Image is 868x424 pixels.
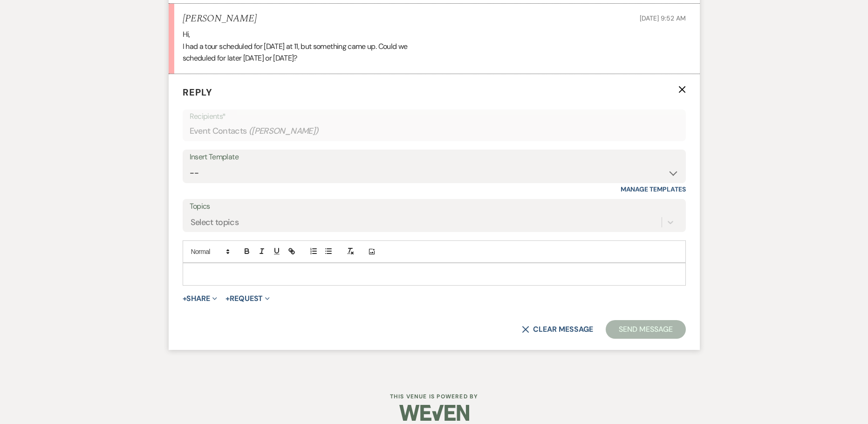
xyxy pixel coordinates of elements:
[183,295,187,302] span: +
[191,216,239,229] div: Select topics
[190,150,679,164] div: Insert Template
[226,295,230,302] span: +
[190,122,679,140] div: Event Contacts
[621,185,686,193] a: Manage Templates
[183,13,257,25] h5: [PERSON_NAME]
[190,110,679,123] p: Recipients*
[183,28,686,64] div: Hi, I had a tour scheduled for [DATE] at 11, but something came up. Could we scheduled for later ...
[190,200,679,213] label: Topics
[183,86,212,98] span: Reply
[640,14,685,22] span: [DATE] 9:52 AM
[249,125,319,137] span: ( [PERSON_NAME] )
[183,295,218,302] button: Share
[522,326,593,333] button: Clear message
[606,320,685,339] button: Send Message
[226,295,270,302] button: Request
